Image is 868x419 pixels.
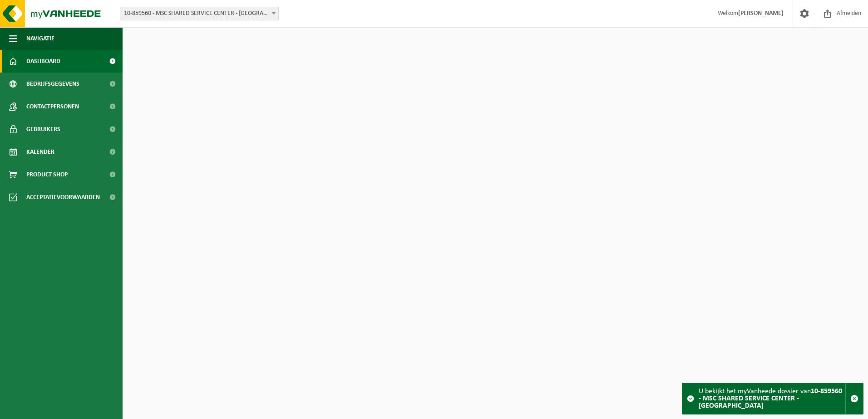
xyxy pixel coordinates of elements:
div: U bekijkt het myVanheede dossier van [699,383,845,414]
span: Dashboard [26,50,60,73]
span: Navigatie [26,27,54,50]
span: 10-859560 - MSC SHARED SERVICE CENTER - ANTWERPEN [120,7,278,20]
span: Bedrijfsgegevens [26,73,79,95]
strong: [PERSON_NAME] [738,10,784,17]
span: 10-859560 - MSC SHARED SERVICE CENTER - ANTWERPEN [120,7,279,20]
span: Product Shop [26,163,68,186]
span: Acceptatievoorwaarden [26,186,100,209]
strong: 10-859560 - MSC SHARED SERVICE CENTER - [GEOGRAPHIC_DATA] [699,388,842,409]
span: Contactpersonen [26,95,79,118]
span: Kalender [26,141,54,163]
span: Gebruikers [26,118,60,141]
